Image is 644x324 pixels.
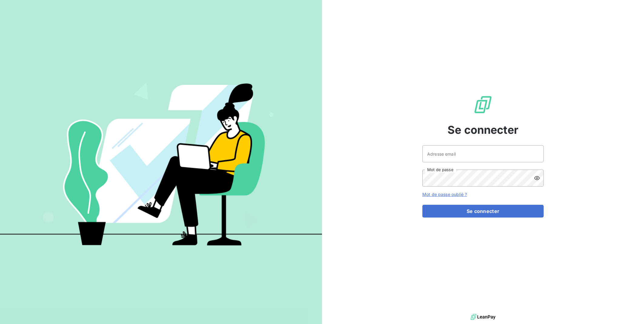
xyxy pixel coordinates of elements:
[473,95,493,114] img: Logo LeanPay
[422,145,544,162] input: placeholder
[422,192,467,197] a: Mot de passe oublié ?
[422,205,544,218] button: Se connecter
[471,312,495,322] img: logo
[448,122,518,138] span: Se connecter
